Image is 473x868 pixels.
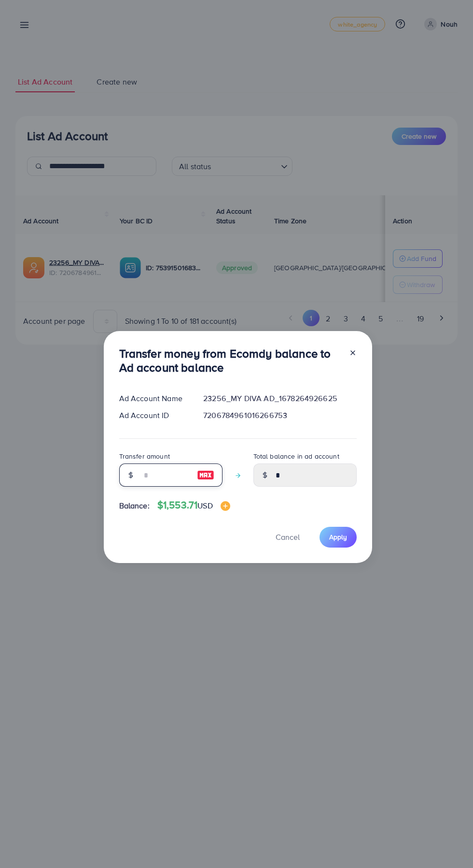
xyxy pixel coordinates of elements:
[119,451,170,461] label: Transfer amount
[119,347,341,375] h3: Transfer money from Ecomdy balance to Ad account balance
[221,501,230,511] img: image
[320,527,357,548] button: Apply
[197,469,214,481] img: image
[195,410,364,421] div: 7206784961016266753
[157,499,230,511] h4: $1,553.71
[253,451,339,461] label: Total balance in ad account
[195,393,364,404] div: 23256_MY DIVA AD_1678264926625
[119,500,150,511] span: Balance:
[329,532,347,542] span: Apply
[111,410,196,421] div: Ad Account ID
[111,393,196,404] div: Ad Account Name
[276,532,300,542] span: Cancel
[197,500,212,511] span: USD
[264,527,312,548] button: Cancel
